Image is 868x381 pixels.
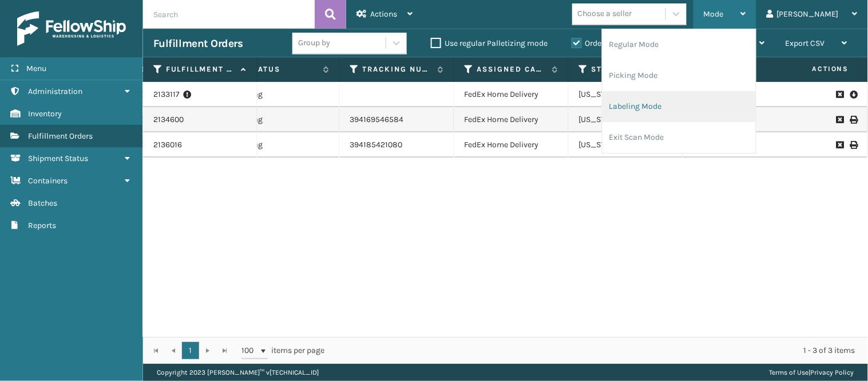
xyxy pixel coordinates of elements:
[28,176,68,186] span: Containers
[454,82,569,107] td: FedEx Home Delivery
[350,140,403,150] a: 394185421080
[770,368,809,376] a: Terms of Use
[837,141,843,149] i: Request to Be Cancelled
[248,64,318,74] label: Status
[28,87,82,96] span: Administration
[477,64,546,74] label: Assigned Carrier Service
[28,131,93,141] span: Fulfillment Orders
[603,29,756,60] li: Regular Mode
[572,38,683,48] label: Orders to be shipped [DATE]
[363,64,432,74] label: Tracking Number
[182,342,199,359] a: 1
[28,109,62,119] span: Inventory
[454,107,569,132] td: FedEx Home Delivery
[603,91,756,122] li: Labeling Mode
[770,364,854,381] div: |
[603,60,756,91] li: Picking Mode
[776,60,856,78] span: Actions
[431,38,548,48] label: Use regular Palletizing mode
[17,11,126,46] img: logo
[370,9,397,19] span: Actions
[166,64,235,74] label: Fulfillment Order Id
[225,132,340,158] td: Picking
[837,91,843,99] i: Request to Be Cancelled
[350,115,404,124] a: 394169546584
[569,107,683,132] td: [US_STATE]
[569,82,683,107] td: [US_STATE]
[28,154,88,163] span: Shipment Status
[153,114,184,125] a: 2134600
[26,64,46,73] span: Menu
[28,221,56,230] span: Reports
[850,89,857,100] i: Pull Label
[704,9,724,19] span: Mode
[786,38,825,48] span: Export CSV
[153,89,180,100] a: 2133117
[811,368,854,376] a: Privacy Policy
[153,37,243,50] h3: Fulfillment Orders
[298,37,330,49] div: Group by
[225,82,340,107] td: Picking
[225,107,340,132] td: Picking
[592,64,661,74] label: State
[28,198,57,208] span: Batches
[603,122,756,153] li: Exit Scan Mode
[569,132,683,158] td: [US_STATE]
[850,116,857,124] i: Print Label
[157,364,319,381] p: Copyright 2023 [PERSON_NAME]™ v [TECHNICAL_ID]
[241,342,325,359] span: items per page
[454,132,569,158] td: FedEx Home Delivery
[850,141,857,149] i: Print Label
[153,139,182,151] a: 2136016
[341,345,855,356] div: 1 - 3 of 3 items
[241,345,259,356] span: 100
[837,116,843,124] i: Request to Be Cancelled
[578,8,632,20] div: Choose a seller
